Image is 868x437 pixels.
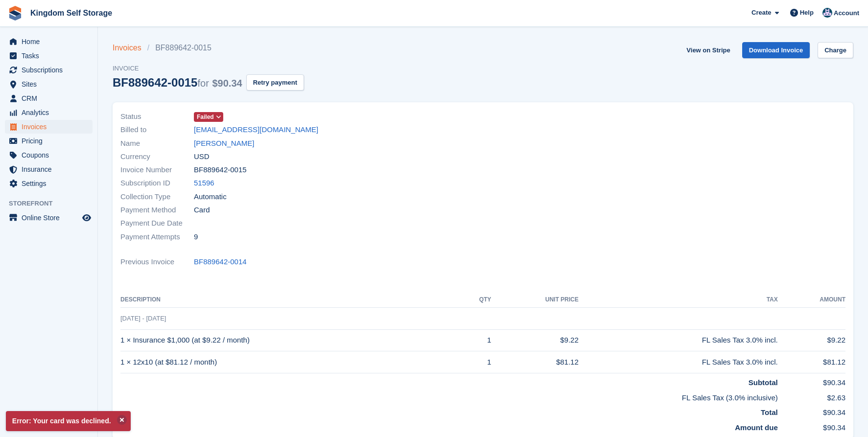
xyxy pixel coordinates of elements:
td: FL Sales Tax (3.0% inclusive) [120,389,778,404]
span: Analytics [22,106,80,119]
span: [DATE] - [DATE] [120,315,166,322]
span: Payment Attempts [120,231,194,243]
p: Error: Your card was declined. [6,411,131,431]
img: stora-icon-8386f47178a22dfd0bd8f6a31ec36ba5ce8667c1dd55bd0f319d3a0aa187defe.svg [8,6,23,21]
a: Kingdom Self Storage [26,5,116,21]
span: CRM [22,92,80,105]
a: menu [5,35,93,48]
a: menu [5,92,93,105]
a: menu [5,162,93,176]
span: Billed to [120,124,194,136]
span: Create [751,8,771,18]
strong: Amount due [735,423,778,432]
span: BF889642-0015 [194,164,247,176]
td: 1 [460,329,492,351]
a: BF889642-0014 [194,256,247,268]
a: menu [5,49,93,63]
span: Subscription ID [120,178,194,189]
span: Previous Invoice [120,256,194,268]
div: FL Sales Tax 3.0% incl. [579,357,778,368]
div: FL Sales Tax 3.0% incl. [579,335,778,346]
span: Home [22,35,80,48]
span: Storefront [9,199,97,208]
th: Unit Price [491,292,578,308]
span: Settings [22,177,80,190]
span: USD [194,151,210,162]
span: Failed [197,113,214,121]
span: Coupons [22,148,80,162]
td: $2.63 [778,389,845,404]
td: $90.34 [778,418,845,434]
span: Help [800,8,814,18]
a: Failed [194,111,223,122]
span: Invoice Number [120,164,194,176]
span: Insurance [22,162,80,176]
span: Collection Type [120,191,194,203]
span: Name [120,138,194,149]
a: View on Stripe [682,42,734,58]
td: $90.34 [778,403,845,418]
td: $81.12 [778,351,845,373]
a: menu [5,77,93,91]
td: $9.22 [778,329,845,351]
a: 51596 [194,178,214,189]
span: Card [194,205,210,216]
td: 1 [460,351,492,373]
td: 1 × Insurance $1,000 (at $9.22 / month) [120,329,460,351]
a: [EMAIL_ADDRESS][DOMAIN_NAME] [194,124,318,136]
td: $90.34 [778,373,845,389]
a: menu [5,106,93,119]
th: Tax [579,292,778,308]
a: menu [5,211,93,225]
span: Pricing [22,134,80,148]
nav: breadcrumbs [113,42,304,54]
th: Amount [778,292,845,308]
strong: Total [761,408,778,416]
a: menu [5,177,93,190]
th: QTY [460,292,492,308]
a: menu [5,148,93,162]
td: $9.22 [491,329,578,351]
div: BF889642-0015 [113,76,242,89]
span: Payment Due Date [120,218,194,229]
span: Account [834,8,859,18]
span: Payment Method [120,205,194,216]
span: Invoice [113,64,304,73]
span: for [197,78,209,89]
a: Download Invoice [742,42,810,58]
span: Currency [120,151,194,162]
span: Status [120,111,194,122]
span: Online Store [22,211,80,225]
span: Tasks [22,49,80,63]
a: menu [5,120,93,134]
a: Preview store [81,212,93,224]
span: $90.34 [212,78,242,89]
a: Charge [818,42,853,58]
span: Sites [22,77,80,91]
strong: Subtotal [749,378,778,387]
button: Retry payment [246,74,304,91]
a: menu [5,134,93,148]
span: 9 [194,231,198,243]
a: menu [5,63,93,77]
span: Subscriptions [22,63,80,77]
td: $81.12 [491,351,578,373]
td: 1 × 12x10 (at $81.12 / month) [120,351,460,373]
th: Description [120,292,460,308]
span: Automatic [194,191,227,203]
span: Invoices [22,120,80,134]
a: [PERSON_NAME] [194,138,254,149]
a: Invoices [113,42,147,54]
img: Bradley Werlin [822,8,832,18]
